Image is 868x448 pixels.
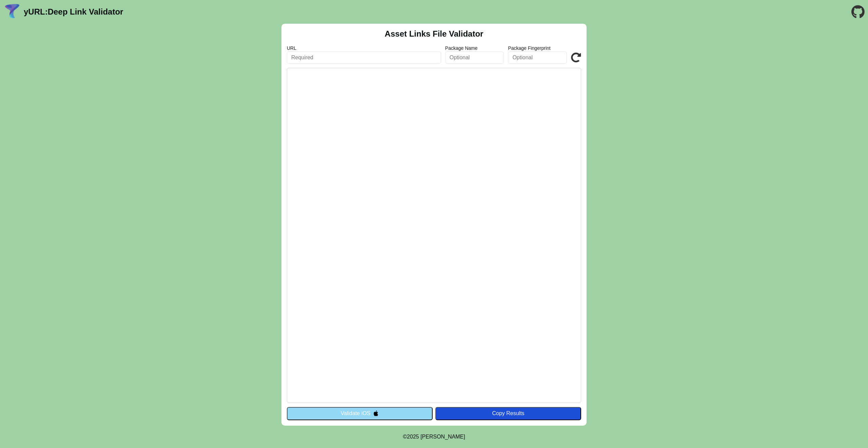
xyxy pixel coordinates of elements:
[385,29,484,39] h2: Asset Links File Validator
[287,45,441,51] label: URL
[508,45,567,51] label: Package Fingerprint
[3,3,21,21] img: yURL Logo
[287,52,441,64] input: Required
[373,410,379,416] img: appleIcon.svg
[508,52,567,64] input: Optional
[287,407,433,420] button: Validate iOS
[445,52,504,64] input: Optional
[435,407,581,420] button: Copy Results
[407,434,419,440] span: 2025
[24,7,123,17] a: yURL:Deep Link Validator
[420,434,465,440] a: Michael Ibragimchayev's Personal Site
[445,45,504,51] label: Package Name
[403,426,465,448] footer: ©
[439,410,578,416] div: Copy Results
